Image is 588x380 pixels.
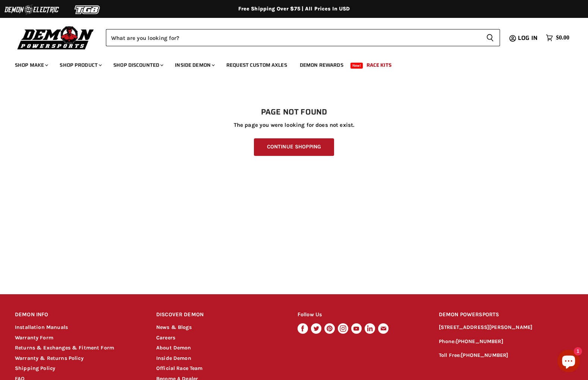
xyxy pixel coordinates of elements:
button: Search [480,29,500,46]
form: Product [106,29,500,46]
span: $0.00 [556,34,569,41]
h2: Follow Us [298,306,425,324]
a: Demon Rewards [294,57,349,73]
h1: Page not found [15,108,573,117]
a: Warranty Form [15,335,53,341]
a: About Demon [156,345,191,351]
h2: DEMON INFO [15,306,142,324]
a: $0.00 [542,32,573,43]
a: News & Blogs [156,324,192,330]
p: The page you were looking for does not exist. [15,122,573,128]
a: Shipping Policy [15,365,55,371]
img: Demon Powersports [15,24,97,51]
a: Shop Discounted [108,57,168,73]
img: TGB Logo 2 [60,3,116,17]
span: New! [350,63,363,69]
span: Log in [518,33,538,43]
a: Careers [156,335,175,341]
a: Official Race Team [156,365,203,371]
inbox-online-store-chat: Shopify online store chat [555,350,582,374]
ul: Main menu [9,54,567,73]
h2: DISCOVER DEMON [156,306,283,324]
a: Request Custom Axles [221,57,293,73]
a: Race Kits [361,57,397,73]
a: Installation Manuals [15,324,68,330]
p: Phone: [439,337,573,346]
h2: DEMON POWERSPORTS [439,306,573,324]
a: Warranty & Returns Policy [15,355,84,361]
a: [PHONE_NUMBER] [461,352,508,358]
a: [PHONE_NUMBER] [456,338,503,345]
p: Toll Free: [439,351,573,360]
a: Log in [515,35,542,41]
img: Demon Electric Logo 2 [4,3,60,17]
a: Continue Shopping [254,138,334,156]
p: [STREET_ADDRESS][PERSON_NAME] [439,323,573,332]
a: Inside Demon [169,57,219,73]
a: Shop Product [54,57,106,73]
a: Shop Make [9,57,53,73]
a: Returns & Exchanges & Fitment Form [15,345,114,351]
a: Inside Demon [156,355,191,361]
input: Search [106,29,480,46]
